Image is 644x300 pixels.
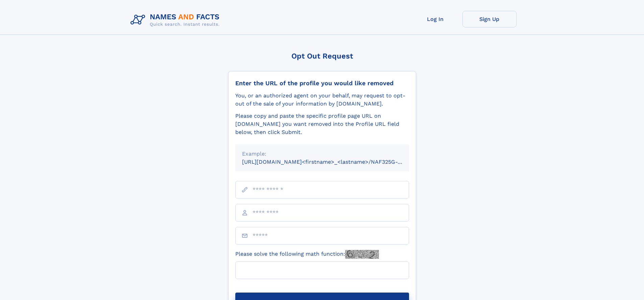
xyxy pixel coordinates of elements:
[242,150,402,158] div: Example:
[235,92,409,108] div: You, or an authorized agent on your behalf, may request to opt-out of the sale of your informatio...
[128,11,225,29] img: Logo Names and Facts
[235,112,409,136] div: Please copy and paste the specific profile page URL on [DOMAIN_NAME] you want removed into the Pr...
[408,11,462,27] a: Log In
[228,52,416,60] div: Opt Out Request
[462,11,517,27] a: Sign Up
[235,250,379,259] label: Please solve the following math function:
[242,159,422,165] small: [URL][DOMAIN_NAME]<firstname>_<lastname>/NAF325G-xxxxxxxx
[235,79,409,87] div: Enter the URL of the profile you would like removed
